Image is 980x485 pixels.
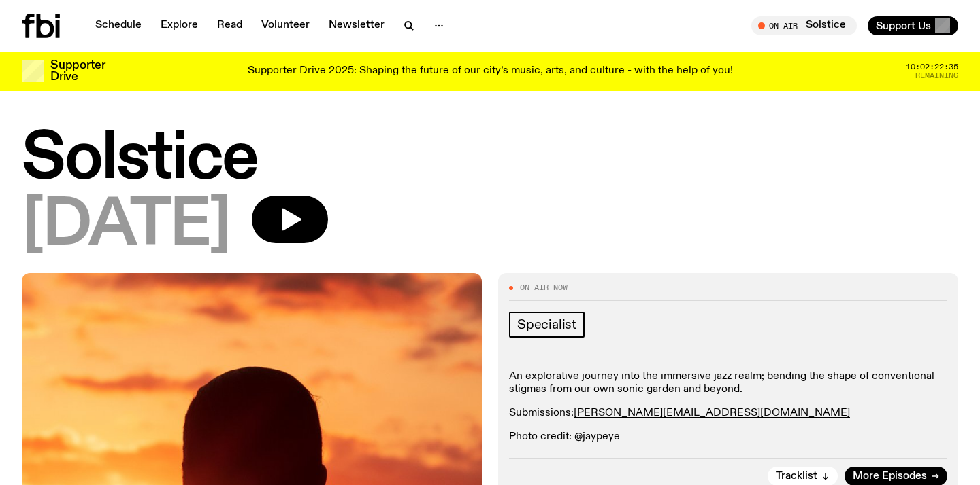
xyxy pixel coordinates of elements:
p: Submissions: [509,407,947,420]
button: On AirSolstice [751,16,857,35]
span: More Episodes [853,471,927,482]
h1: Solstice [22,129,958,190]
button: Support Us [868,16,958,35]
a: Schedule [87,16,150,35]
p: Photo credit: @jaypeye [509,431,947,444]
a: Read [209,16,250,35]
span: On Air Now [520,284,568,291]
a: Volunteer [253,16,318,35]
a: Specialist [509,312,585,338]
span: Specialist [517,317,576,332]
span: Remaining [915,72,958,79]
span: [DATE] [22,196,230,257]
a: Newsletter [321,16,393,35]
span: Support Us [876,20,931,32]
a: [PERSON_NAME][EMAIL_ADDRESS][DOMAIN_NAME] [574,408,850,418]
span: 10:02:22:35 [906,63,958,71]
p: An explorative journey into the immersive jazz realm; bending the shape of conventional stigmas f... [509,370,947,396]
span: Tracklist [776,471,817,482]
p: Supporter Drive 2025: Shaping the future of our city’s music, arts, and culture - with the help o... [248,65,733,77]
a: Explore [152,16,206,35]
h3: Supporter Drive [50,60,105,83]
